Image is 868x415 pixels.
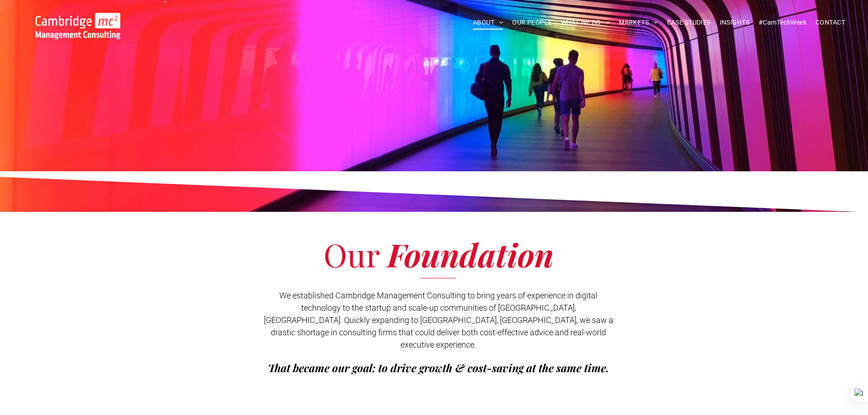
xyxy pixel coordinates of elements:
a: ABOUT [468,15,508,30]
a: INSIGHTS [715,15,754,30]
a: CONTACT [811,15,850,30]
a: MARKETS [614,15,662,30]
span: Foundation [387,233,554,276]
img: Cambridge MC Logo [36,13,120,39]
a: OUR PEOPLE [508,15,556,30]
a: #CamTechWeek [754,15,811,30]
span: That became our goal: to drive growth & cost-saving at the same time. [268,360,609,375]
a: WHAT WE DO [557,15,615,30]
span: We established Cambridge Management Consulting to bring years of experience in digital technology... [264,291,613,349]
a: CASE STUDIES [663,15,715,30]
span: Our [324,233,380,276]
